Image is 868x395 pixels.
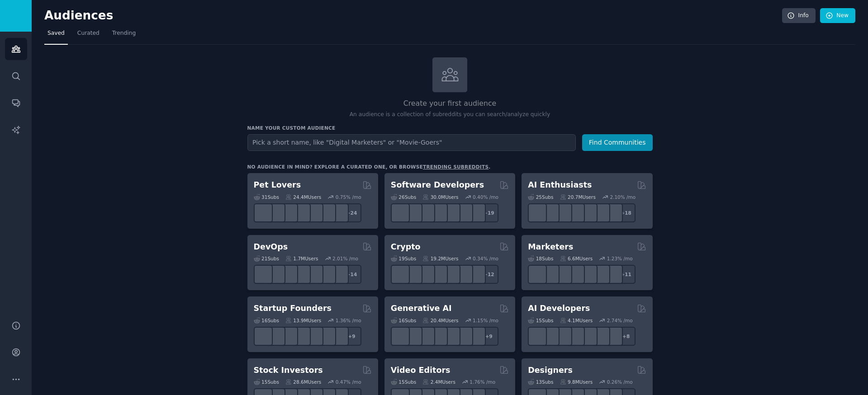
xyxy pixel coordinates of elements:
[247,111,653,119] p: An audience is a collection of subreddits you can search/analyze quickly
[332,329,346,343] img: growmybusiness
[391,194,416,200] div: 26 Sub s
[456,329,470,343] img: starryai
[444,329,458,343] img: FluxAI
[319,206,333,220] img: PetAdvice
[594,268,608,282] img: MarketingResearch
[418,329,432,343] img: deepdream
[569,268,583,282] img: Emailmarketing
[332,268,346,282] img: PlatformEngineers
[607,255,633,262] div: 1.23 % /mo
[336,379,361,385] div: 0.47 % /mo
[5,8,26,24] img: GummySearch logo
[294,206,308,220] img: turtle
[281,268,295,282] img: Docker_DevOps
[77,29,100,38] span: Curated
[607,317,633,324] div: 2.74 % /mo
[254,194,279,200] div: 31 Sub s
[556,329,570,343] img: Rag
[560,194,596,200] div: 20.7M Users
[456,206,470,220] img: AskComputerScience
[342,265,361,284] div: + 14
[391,317,416,324] div: 16 Sub s
[528,365,573,376] h2: Designers
[444,206,458,220] img: reactnative
[406,329,420,343] img: dalle2
[528,255,553,262] div: 18 Sub s
[44,26,68,45] a: Saved
[281,206,295,220] img: leopardgeckos
[47,29,65,38] span: Saved
[342,327,361,346] div: + 9
[256,329,270,343] img: EntrepreneurRideAlong
[269,329,283,343] img: SaaS
[391,241,421,253] h2: Crypto
[393,268,407,282] img: ethfinance
[617,203,636,222] div: + 18
[473,194,498,200] div: 0.40 % /mo
[418,206,432,220] img: learnjavascript
[319,268,333,282] img: aws_cdk
[247,134,576,151] input: Pick a short name, like "Digital Marketers" or "Movie-Goers"
[581,268,595,282] img: googleads
[560,317,593,324] div: 4.1M Users
[528,317,553,324] div: 15 Sub s
[247,164,491,170] div: No audience in mind? Explore a curated one, or browse .
[422,194,458,200] div: 30.0M Users
[543,329,557,343] img: DeepSeek
[528,179,592,191] h2: AI Enthusiasts
[617,327,636,346] div: + 8
[391,303,452,314] h2: Generative AI
[285,379,321,385] div: 28.6M Users
[444,268,458,282] img: defiblockchain
[254,317,279,324] div: 16 Sub s
[422,317,458,324] div: 20.4M Users
[74,26,103,45] a: Curated
[256,206,270,220] img: herpetology
[582,134,653,151] button: Find Communities
[560,379,593,385] div: 9.8M Users
[418,268,432,282] img: ethstaker
[254,303,332,314] h2: Startup Founders
[247,125,653,131] h3: Name your custom audience
[336,317,361,324] div: 1.36 % /mo
[581,329,595,343] img: OpenSourceAI
[594,329,608,343] img: llmops
[607,206,621,220] img: ArtificalIntelligence
[581,206,595,220] img: chatgpt_prompts_
[254,379,279,385] div: 15 Sub s
[254,241,288,253] h2: DevOps
[332,206,346,220] img: dogbreed
[820,8,855,24] a: New
[247,98,653,109] h2: Create your first audience
[479,203,498,222] div: + 19
[422,379,455,385] div: 2.4M Users
[294,329,308,343] img: ycombinator
[528,194,553,200] div: 25 Sub s
[406,268,420,282] img: 0xPolygon
[423,164,489,169] a: trending subreddits
[607,329,621,343] img: AIDevelopersSociety
[109,26,139,45] a: Trending
[254,255,279,262] div: 21 Sub s
[473,255,498,262] div: 0.34 % /mo
[285,255,318,262] div: 1.7M Users
[422,255,458,262] div: 19.2M Users
[112,29,136,38] span: Trending
[294,268,308,282] img: DevOpsLinks
[469,206,483,220] img: elixir
[531,206,545,220] img: GoogleGeminiAI
[617,265,636,284] div: + 11
[543,206,557,220] img: DeepSeek
[607,268,621,282] img: OnlineMarketing
[556,206,570,220] img: AItoolsCatalog
[543,268,557,282] img: bigseo
[256,268,270,282] img: azuredevops
[560,255,593,262] div: 6.6M Users
[391,255,416,262] div: 19 Sub s
[391,379,416,385] div: 15 Sub s
[336,194,361,200] div: 0.75 % /mo
[391,365,451,376] h2: Video Editors
[610,194,636,200] div: 2.10 % /mo
[469,329,483,343] img: DreamBooth
[479,265,498,284] div: + 12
